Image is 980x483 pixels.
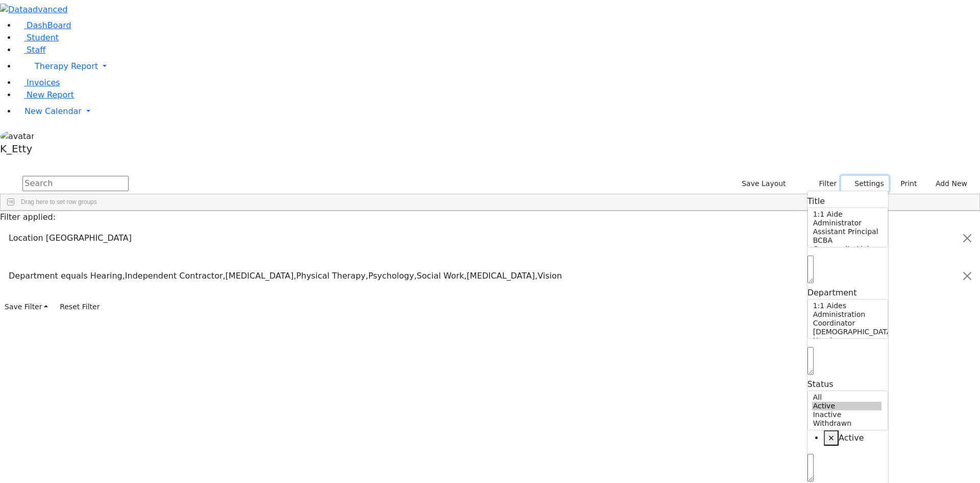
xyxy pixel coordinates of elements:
span: DashBoard [27,20,71,30]
button: Print [889,176,922,192]
a: Invoices [16,78,60,87]
option: Community Liaison [812,245,881,254]
button: Settings [841,176,888,192]
button: Close [955,262,979,290]
label: Title [807,195,825,208]
option: BCBA [812,236,881,245]
input: Search [22,176,129,191]
option: Inactive [812,410,881,419]
button: Filter [806,176,842,192]
a: Staff [16,45,45,55]
button: Remove item [824,430,839,446]
span: New Report [27,90,74,100]
span: Invoices [27,78,60,87]
button: Save Layout [737,176,790,192]
a: New Calendar [16,101,980,122]
option: Administrator [812,219,881,227]
span: Therapy Report [35,61,98,71]
label: Department [807,287,857,299]
option: 1:1 Aide [812,210,881,219]
span: × [828,433,835,443]
textarea: Search [807,256,814,283]
select: Default select example [807,390,888,430]
option: 1:1 Aides [812,302,881,310]
a: Student [16,33,59,42]
span: Drag here to set row groups [21,198,97,205]
button: Reset Filter [55,299,104,315]
span: Staff [27,45,45,55]
a: New Report [16,90,74,100]
textarea: Search [807,347,814,375]
option: All [812,393,881,402]
button: Close [955,224,979,252]
span: Active [839,433,864,443]
li: Active [824,430,888,446]
select: Default select example [807,299,888,339]
option: Withdrawn [812,419,881,428]
select: Default select example [807,208,888,247]
option: Assistant Principal [812,227,881,236]
button: Add New [925,176,972,192]
option: Active [812,402,881,410]
option: Hearing [812,336,881,345]
a: DashBoard [16,20,71,30]
span: New Calendar [24,106,82,116]
label: Status [807,378,834,390]
option: Administration [812,310,881,319]
option: [DEMOGRAPHIC_DATA] Paraprofessional [812,328,881,336]
textarea: Search [807,454,814,481]
span: Student [27,33,59,42]
option: Coordinator [812,319,881,328]
a: Therapy Report [16,56,980,77]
